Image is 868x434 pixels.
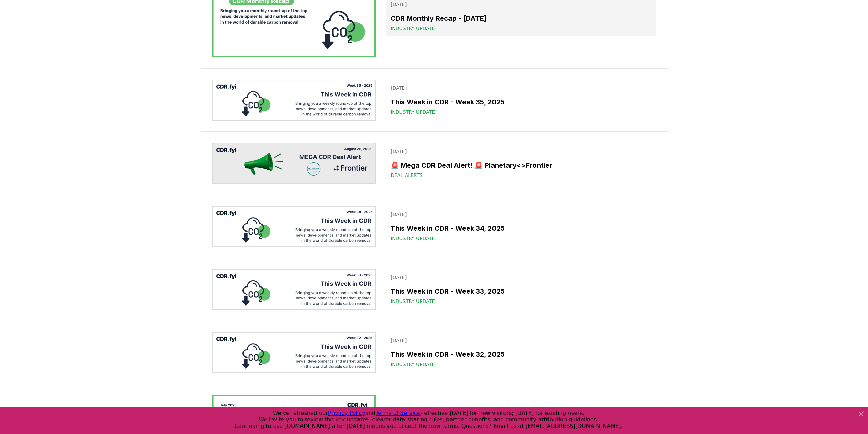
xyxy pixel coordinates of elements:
img: This Week in CDR - Week 32, 2025 blog post image [212,332,376,373]
img: 🚨 Mega CDR Deal Alert! 🚨 Planetary<>Frontier blog post image [212,143,376,184]
span: Industry Update [391,298,435,305]
img: This Week in CDR - Week 35, 2025 blog post image [212,80,376,121]
img: This Week in CDR - Week 33, 2025 blog post image [212,269,376,310]
p: [DATE] [391,148,652,155]
img: This Week in CDR - Week 34, 2025 blog post image [212,206,376,247]
h3: This Week in CDR - Week 32, 2025 [391,349,652,360]
h3: 🚨 Mega CDR Deal Alert! 🚨 Planetary<>Frontier [391,160,652,170]
a: [DATE]🚨 Mega CDR Deal Alert! 🚨 Planetary<>FrontierDeal Alerts [386,144,656,183]
a: [DATE]This Week in CDR - Week 32, 2025Industry Update [386,333,656,372]
p: [DATE] [391,85,652,92]
span: Industry Update [391,25,435,32]
a: [DATE]This Week in CDR - Week 35, 2025Industry Update [386,81,656,120]
h3: This Week in CDR - Week 33, 2025 [391,286,652,296]
p: [DATE] [391,1,652,8]
p: [DATE] [391,337,652,344]
span: Industry Update [391,235,435,242]
h3: CDR Monthly Recap - [DATE] [391,13,652,24]
a: [DATE]This Week in CDR - Week 33, 2025Industry Update [386,270,656,309]
span: Deal Alerts [391,172,423,179]
h3: This Week in CDR - Week 34, 2025 [391,223,652,234]
p: [DATE] [391,211,652,218]
a: [DATE]This Week in CDR - Week 34, 2025Industry Update [386,207,656,246]
p: [DATE] [391,274,652,281]
span: Industry Update [391,361,435,368]
span: Industry Update [391,109,435,115]
h3: This Week in CDR - Week 35, 2025 [391,97,652,107]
